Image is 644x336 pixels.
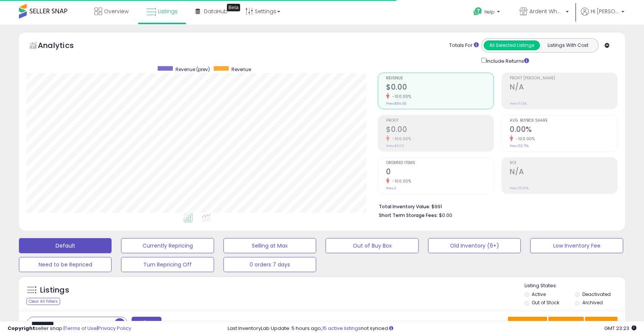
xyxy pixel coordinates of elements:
div: Clear All Filters [26,298,60,305]
label: Active [532,291,546,297]
span: Revenue [386,76,493,81]
button: Columns [548,317,584,330]
h2: $0.00 [386,83,493,93]
small: Prev: 11.13% [510,101,527,106]
small: Prev: 53.71% [510,144,529,148]
small: Prev: 2 [386,186,396,190]
span: Avg. Buybox Share [510,119,617,123]
small: Prev: $54.45 [386,101,406,106]
h2: N/A [510,83,617,93]
h5: Listings [40,285,69,296]
strong: Copyright [8,325,35,332]
h5: Analytics [38,40,88,53]
button: All Selected Listings [484,40,540,50]
label: Archived [582,299,603,306]
div: Totals For [449,42,479,49]
label: Deactivated [582,291,611,297]
span: Revenue [231,66,251,73]
button: Save View [508,317,547,330]
button: Actions [585,317,618,330]
i: Get Help [473,7,483,16]
li: $991 [379,201,612,211]
span: Columns [553,319,577,327]
h2: $0.00 [386,125,493,135]
button: Low Inventory Fee [530,238,623,253]
span: DataHub [204,8,228,15]
button: Default [19,238,112,253]
a: 15 active listings [322,325,361,332]
button: Turn Repricing Off [121,257,214,272]
span: Overview [104,8,129,15]
span: Revenue (prev) [175,66,210,73]
span: Profit [386,119,493,123]
a: Privacy Policy [98,325,131,332]
h2: 0 [386,167,493,178]
button: Out of Buy Box [326,238,418,253]
button: 0 orders 7 days [223,257,316,272]
span: Ardent Wholesale [529,8,563,15]
span: $0.00 [439,212,452,219]
span: Ordered Items [386,161,493,165]
b: Total Inventory Value: [379,203,430,210]
small: -100.00% [513,136,535,142]
span: ROI [510,161,617,165]
div: seller snap | | [8,325,131,332]
small: Prev: $6.06 [386,144,404,148]
small: -100.00% [390,178,411,184]
small: -100.00% [390,94,411,99]
h2: 0.00% [510,125,617,135]
div: Last InventoryLab Update: 5 hours ago, not synced. [228,325,636,332]
button: Listings With Cost [540,40,596,50]
b: Short Term Storage Fees: [379,212,438,218]
button: Currently Repricing [121,238,214,253]
span: Help [484,9,495,15]
button: Selling at Max [223,238,316,253]
a: Help [467,1,507,25]
p: Listing States: [525,282,625,290]
span: 2025-10-6 23:23 GMT [604,325,636,332]
div: Include Returns [476,56,538,65]
span: Hi [PERSON_NAME] [591,8,619,15]
small: Prev: 19.87% [510,186,529,190]
button: Filters [132,317,161,330]
label: Out of Stock [532,299,559,306]
a: Hi [PERSON_NAME] [581,8,624,25]
span: Profit [PERSON_NAME] [510,76,617,81]
div: Tooltip anchor [227,4,240,11]
button: Old Inventory (6+) [428,238,521,253]
h2: N/A [510,167,617,178]
span: Listings [158,8,178,15]
button: Need to be Repriced [19,257,112,272]
small: -100.00% [390,136,411,142]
